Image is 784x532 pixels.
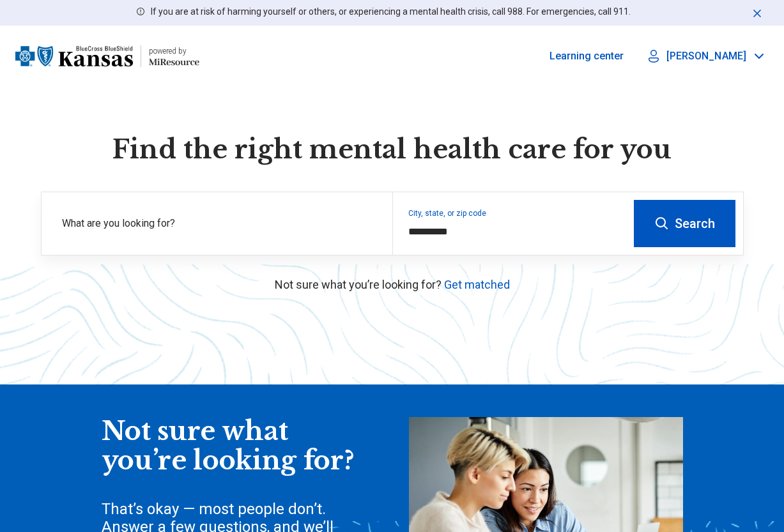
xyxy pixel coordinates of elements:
[444,278,510,291] a: Get matched
[41,276,744,293] p: Not sure what you’re looking for?
[62,216,377,231] label: What are you looking for?
[41,133,744,166] h1: Find the right mental health care for you
[15,41,199,72] a: Blue Cross Blue Shield Kansaspowered by
[151,5,631,19] p: If you are at risk of harming yourself or others, or experiencing a mental health crisis, call 98...
[102,417,357,475] div: Not sure what you’re looking for?
[666,50,746,63] p: [PERSON_NAME]
[149,45,199,57] div: powered by
[550,49,624,64] a: Learning center
[751,5,764,20] button: Dismiss
[15,41,133,72] img: Blue Cross Blue Shield Kansas
[634,200,735,247] button: Search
